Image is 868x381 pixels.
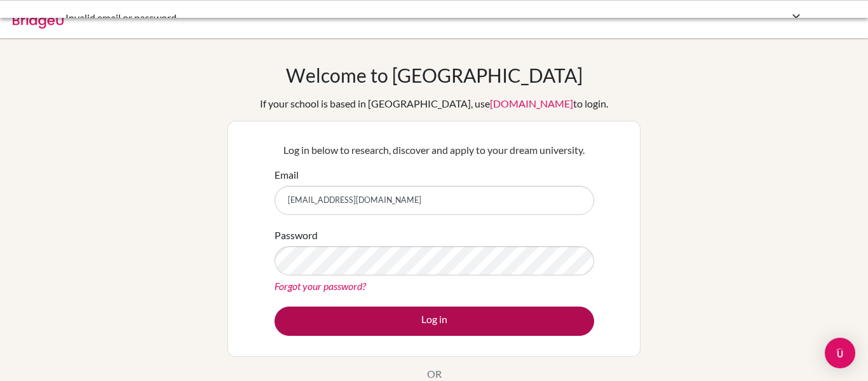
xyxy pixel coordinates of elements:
button: Log in [275,307,594,336]
p: Log in below to research, discover and apply to your dream university. [275,142,594,158]
a: Forgot your password? [275,280,366,292]
img: Bridge-U [13,8,64,29]
label: Email [275,167,299,183]
h1: Welcome to [GEOGRAPHIC_DATA] [286,64,583,87]
a: [DOMAIN_NAME] [490,97,573,109]
label: Password [275,228,318,243]
div: If your school is based in [GEOGRAPHIC_DATA], use to login. [260,96,608,111]
div: Open Intercom Messenger [825,338,855,368]
div: Invalid email or password. [65,10,612,25]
